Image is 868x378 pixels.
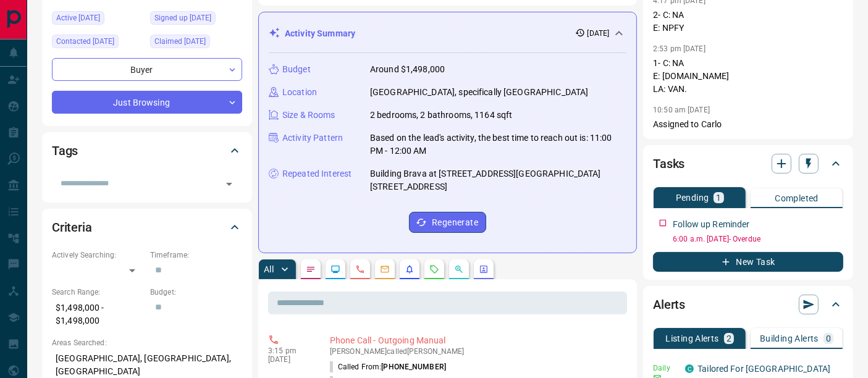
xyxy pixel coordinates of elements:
svg: Listing Alerts [405,264,415,274]
p: Activity Summary [285,27,355,40]
p: Budget [282,63,311,76]
p: 10:50 am [DATE] [653,106,710,114]
p: Completed [775,194,819,203]
p: Around $1,498,000 [370,63,445,76]
div: condos.ca [685,364,694,373]
p: 2:53 pm [DATE] [653,44,706,53]
p: Search Range: [52,287,144,298]
p: 2 bedrooms, 2 bathrooms, 1164 sqft [370,109,512,122]
p: 1 [716,193,721,202]
span: Claimed [DATE] [154,35,206,48]
span: Signed up [DATE] [154,12,211,24]
p: Based on the lead's activity, the best time to reach out is: 11:00 PM - 12:00 AM [370,132,626,157]
p: [DATE] [268,355,311,364]
p: Building Alerts [760,334,819,343]
p: 3:15 pm [268,346,311,355]
p: Building Brava at [STREET_ADDRESS][GEOGRAPHIC_DATA][STREET_ADDRESS] [370,167,626,193]
div: Activity Summary[DATE] [269,22,626,45]
span: [PHONE_NUMBER] [381,363,446,371]
span: Contacted [DATE] [56,35,114,48]
div: Buyer [52,58,242,81]
div: Mon Aug 11 2025 [52,35,144,52]
span: Active [DATE] [56,12,100,24]
svg: Agent Actions [479,264,489,274]
svg: Opportunities [454,264,464,274]
svg: Notes [306,264,316,274]
div: Tags [52,136,242,166]
svg: Emails [380,264,390,274]
p: Actively Searching: [52,250,144,261]
p: Size & Rooms [282,109,335,122]
p: Timeframe: [150,250,242,261]
div: Tasks [653,149,843,178]
p: Phone Call - Outgoing Manual [330,334,622,347]
svg: Requests [429,264,439,274]
h2: Tasks [653,154,685,174]
button: Regenerate [409,212,486,233]
button: Open [221,175,238,193]
p: [DATE] [588,28,610,39]
p: Repeated Interest [282,167,352,180]
div: Alerts [653,290,843,319]
h2: Criteria [52,217,92,237]
p: [GEOGRAPHIC_DATA], specifically [GEOGRAPHIC_DATA] [370,86,588,99]
div: Just Browsing [52,91,242,114]
div: Criteria [52,212,242,242]
p: Areas Searched: [52,337,242,348]
p: [PERSON_NAME] called [PERSON_NAME] [330,347,622,356]
p: 2- C: NA E: NPFY [653,9,843,35]
p: 1- C: NA E: [DOMAIN_NAME] LA: VAN. [653,57,843,96]
p: Pending [676,193,709,202]
h2: Tags [52,141,78,161]
p: 6:00 a.m. [DATE] - Overdue [673,233,843,245]
div: Thu Jul 31 2025 [150,35,242,52]
p: All [264,265,274,274]
p: Daily [653,363,678,374]
h2: Alerts [653,295,685,314]
p: Follow up Reminder [673,218,749,231]
div: Thu Jul 31 2025 [150,11,242,28]
svg: Calls [355,264,365,274]
div: Fri Aug 08 2025 [52,11,144,28]
button: New Task [653,252,843,272]
p: Assigned to Carlo [653,118,843,131]
p: Activity Pattern [282,132,343,145]
p: 0 [826,334,831,343]
p: Listing Alerts [665,334,719,343]
p: Called From: [330,361,446,372]
p: 2 [727,334,731,343]
p: Location [282,86,317,99]
svg: Lead Browsing Activity [331,264,340,274]
p: $1,498,000 - $1,498,000 [52,298,144,331]
p: Budget: [150,287,242,298]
